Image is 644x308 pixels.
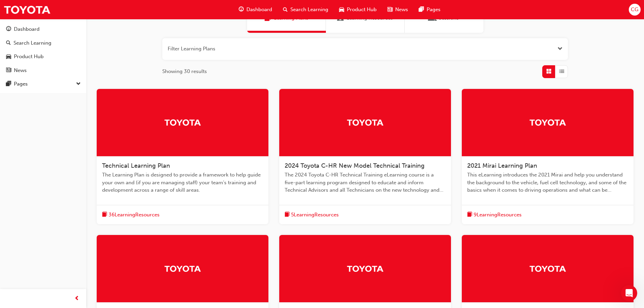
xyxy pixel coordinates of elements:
[14,13,47,24] img: logo
[347,6,377,14] span: Product Hub
[7,91,128,117] div: Send us a messageWe typically reply in a few hours
[14,48,122,71] p: Hi [PERSON_NAME] 👋
[629,4,641,16] button: CG
[285,211,290,219] span: book-icon
[529,116,566,128] img: Trak
[337,14,344,22] span: Learning Resources
[162,68,207,75] span: Showing 30 results
[102,162,170,169] span: Technical Learning Plan
[97,89,268,224] a: TrakTechnical Learning PlanThe Learning Plan is designed to provide a framework to help guide you...
[90,228,113,233] span: Messages
[6,54,11,60] span: car-icon
[76,80,81,89] span: down-icon
[14,39,51,47] div: Search Learning
[3,23,84,35] a: Dashboard
[429,14,436,22] span: Sessions
[3,22,84,78] button: DashboardSearch LearningProduct HubNews
[14,80,28,88] div: Pages
[102,211,160,219] button: book-icon36LearningResources
[279,89,451,224] a: Trak2024 Toyota C-HR New Model Technical TrainingThe 2024 Toyota C-HR Technical Training eLearnin...
[14,53,44,61] div: Product Hub
[116,11,128,23] div: Close
[3,64,84,77] a: News
[285,171,446,194] span: The 2024 Toyota C-HR Technical Training eLearning course is a five-part learning program designed...
[14,67,27,74] div: News
[285,162,425,169] span: 2024 Toyota C-HR New Model Technical Training
[290,6,328,14] span: Search Learning
[462,89,634,224] a: Trak2021 Mirai Learning PlanThis eLearning introduces the 2021 Mirai and help you understand the ...
[233,3,278,17] a: guage-iconDashboard
[14,25,40,33] div: Dashboard
[395,6,408,14] span: News
[334,3,382,17] a: car-iconProduct Hub
[419,5,424,14] span: pages-icon
[559,68,564,75] span: List
[239,5,244,14] span: guage-icon
[382,3,413,17] a: news-iconNews
[74,294,79,303] span: prev-icon
[102,211,107,219] span: book-icon
[109,211,160,219] span: 36 Learning Resources
[6,26,11,32] span: guage-icon
[26,228,41,233] span: Home
[14,104,113,111] div: We typically reply in a few hours
[529,263,566,275] img: Trak
[339,5,344,14] span: car-icon
[6,68,11,74] span: news-icon
[246,6,272,14] span: Dashboard
[467,162,537,169] span: 2021 Mirai Learning Plan
[387,5,392,14] span: news-icon
[427,6,440,14] span: Pages
[347,116,384,128] img: Trak
[68,211,135,238] button: Messages
[6,40,11,46] span: search-icon
[557,45,563,53] button: Open the filter
[278,3,334,17] a: search-iconSearch Learning
[164,263,201,275] img: Trak
[285,211,339,219] button: book-icon5LearningResources
[3,78,84,90] button: Pages
[3,2,51,17] img: Trak
[14,97,113,104] div: Send us a message
[621,285,637,301] iframe: Intercom live chat
[264,14,271,22] span: Learning Plans
[3,37,84,49] a: Search Learning
[14,71,122,82] p: How can we help?
[467,171,628,194] span: This eLearning introduces the 2021 Mirai and help you understand the background to the vehicle, f...
[291,211,339,219] span: 5 Learning Resources
[102,171,263,194] span: The Learning Plan is designed to provide a framework to help guide your own and (if you are manag...
[467,211,472,219] span: book-icon
[474,211,522,219] span: 9 Learning Resources
[631,6,638,14] span: CG
[347,263,384,275] img: Trak
[546,68,551,75] span: Grid
[164,116,201,128] img: Trak
[467,211,522,219] button: book-icon9LearningResources
[413,3,446,17] a: pages-iconPages
[92,11,105,24] div: Profile image for Trak
[6,81,11,87] span: pages-icon
[283,5,288,14] span: search-icon
[3,50,84,63] a: Product Hub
